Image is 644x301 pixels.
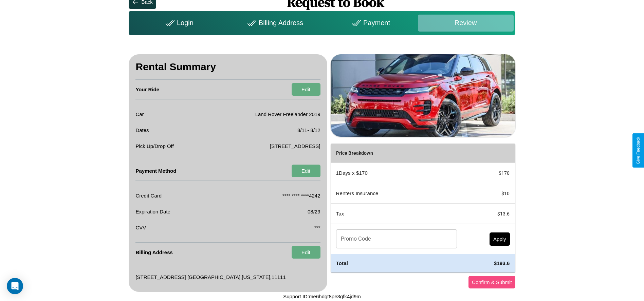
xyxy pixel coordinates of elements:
[292,83,320,96] button: Edit
[462,204,515,224] td: $ 13.6
[336,168,457,177] p: 1 Days x $ 170
[308,207,320,216] p: 08/29
[462,183,515,204] td: $ 10
[135,54,320,80] h3: Rental Summary
[322,15,418,32] div: Payment
[292,165,320,177] button: Edit
[462,163,515,183] td: $ 170
[226,15,322,32] div: Billing Address
[331,144,462,163] th: Price Breakdown
[418,15,514,32] div: Review
[7,278,23,294] div: Open Intercom Messenger
[270,142,320,151] p: [STREET_ADDRESS]
[135,272,286,282] p: [STREET_ADDRESS] [GEOGRAPHIC_DATA] , [US_STATE] , 11111
[468,276,515,288] button: Confirm & Submit
[135,110,144,119] p: Car
[292,246,320,259] button: Edit
[336,209,457,218] p: Tax
[135,142,173,151] p: Pick Up/Drop Off
[468,260,510,267] h4: $ 193.6
[336,260,457,267] h4: Total
[297,126,320,135] p: 8 / 11 - 8 / 12
[490,232,510,246] button: Apply
[135,191,162,200] p: Credit Card
[135,80,159,99] h4: Your Ride
[283,292,361,301] p: Support ID: me6hdgt8pe3gfk4jd9m
[135,223,146,232] p: CVV
[135,161,176,181] h4: Payment Method
[135,126,149,135] p: Dates
[636,137,641,164] div: Give Feedback
[135,243,172,262] h4: Billing Address
[135,207,170,216] p: Expiration Date
[130,15,226,32] div: Login
[336,189,457,198] p: Renters Insurance
[331,144,515,272] table: simple table
[255,110,320,119] p: Land Rover Freelander 2019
